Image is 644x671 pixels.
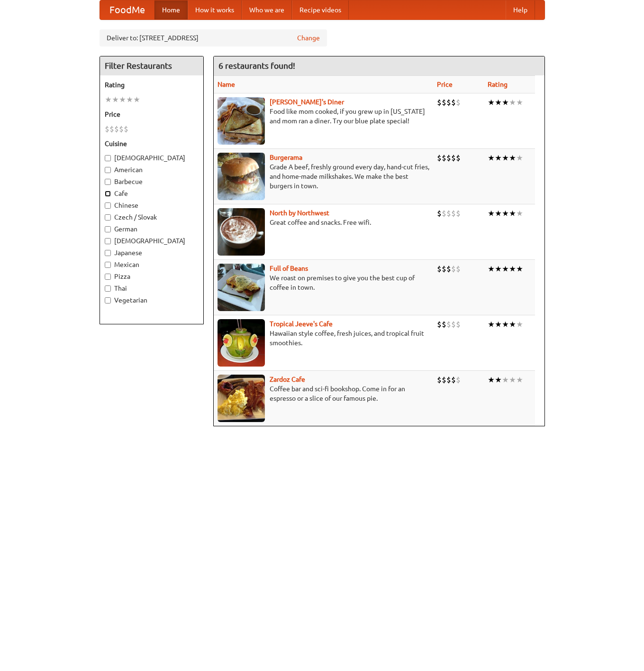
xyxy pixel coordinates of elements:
[292,0,349,19] a: Recipe videos
[119,94,126,105] li: ★
[442,208,446,219] li: $
[218,329,429,348] p: Hawaiian style coffee, fresh juices, and tropical fruit smoothies.
[218,273,429,292] p: We roast on premises to give you the best cup of coffee in town.
[488,375,495,385] li: ★
[270,320,333,328] a: Tropical Jeeve's Cafe
[516,208,523,219] li: ★
[218,97,265,145] img: sallys.jpg
[218,162,429,191] p: Grade A beef, freshly ground every day, hand-cut fries, and home-made milkshakes. We make the bes...
[114,124,119,134] li: $
[188,0,242,19] a: How it works
[218,208,265,256] img: north.jpg
[506,0,535,19] a: Help
[218,384,429,403] p: Coffee bar and sci-fi bookshop. Come in for an espresso or a slice of our famous pie.
[446,97,451,108] li: $
[105,201,199,210] label: Chinese
[105,297,111,303] input: Vegetarian
[105,155,111,161] input: [DEMOGRAPHIC_DATA]
[105,165,199,175] label: American
[516,319,523,330] li: ★
[442,264,446,274] li: $
[488,81,508,88] a: Rating
[105,260,199,269] label: Mexican
[502,319,509,330] li: ★
[509,153,516,163] li: ★
[105,212,199,222] label: Czech / Slovak
[442,319,446,330] li: $
[133,94,140,105] li: ★
[451,208,456,219] li: $
[509,319,516,330] li: ★
[451,264,456,274] li: $
[270,154,302,161] a: Burgerama
[218,153,265,200] img: burgerama.jpg
[509,208,516,219] li: ★
[509,97,516,108] li: ★
[105,167,111,173] input: American
[105,224,199,234] label: German
[100,56,203,75] h4: Filter Restaurants
[105,202,111,209] input: Chinese
[442,153,446,163] li: $
[109,124,114,134] li: $
[124,124,128,134] li: $
[516,153,523,163] li: ★
[502,264,509,274] li: ★
[105,262,111,268] input: Mexican
[105,250,111,256] input: Japanese
[437,81,453,88] a: Price
[218,218,429,227] p: Great coffee and snacks. Free wifi.
[105,274,111,280] input: Pizza
[509,264,516,274] li: ★
[270,265,308,272] a: Full of Beans
[105,285,111,292] input: Thai
[105,214,111,221] input: Czech / Slovak
[100,0,154,19] a: FoodMe
[100,29,327,46] div: Deliver to: [STREET_ADDRESS]
[502,153,509,163] li: ★
[218,375,265,422] img: zardoz.jpg
[105,110,199,119] h5: Price
[502,375,509,385] li: ★
[437,97,442,108] li: $
[112,94,119,105] li: ★
[105,295,199,305] label: Vegetarian
[270,209,329,217] a: North by Northwest
[218,319,265,367] img: jeeves.jpg
[105,124,109,134] li: $
[218,81,235,88] a: Name
[495,264,502,274] li: ★
[442,97,446,108] li: $
[105,153,199,163] label: [DEMOGRAPHIC_DATA]
[105,191,111,197] input: Cafe
[446,375,451,385] li: $
[509,375,516,385] li: ★
[456,264,461,274] li: $
[105,189,199,198] label: Cafe
[105,179,111,185] input: Barbecue
[451,375,456,385] li: $
[488,208,495,219] li: ★
[218,264,265,311] img: beans.jpg
[516,264,523,274] li: ★
[495,375,502,385] li: ★
[105,248,199,257] label: Japanese
[437,153,442,163] li: $
[105,94,112,105] li: ★
[502,97,509,108] li: ★
[154,0,188,19] a: Home
[105,139,199,148] h5: Cuisine
[437,319,442,330] li: $
[456,97,461,108] li: $
[456,319,461,330] li: $
[105,236,199,246] label: [DEMOGRAPHIC_DATA]
[446,208,451,219] li: $
[270,376,305,383] a: Zardoz Cafe
[495,97,502,108] li: ★
[297,33,320,43] a: Change
[451,319,456,330] li: $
